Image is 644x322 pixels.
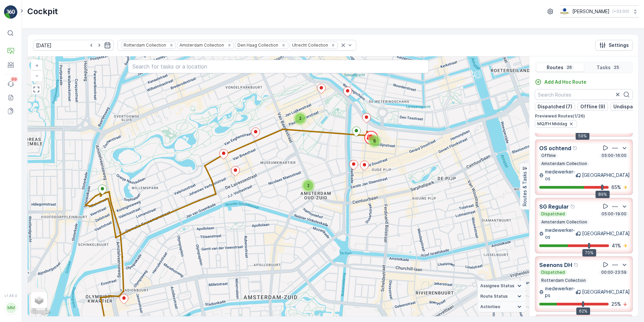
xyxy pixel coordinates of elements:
p: Amsterdam Collection [541,219,588,225]
div: Help Tooltip Icon [574,262,579,268]
p: SG Regular [539,203,569,211]
div: Utrecht Collection [290,42,329,48]
p: 25 % [611,301,621,307]
p: Previewed Routes ( 1 / 26 ) [535,113,633,119]
div: Amsterdam Collection [178,42,225,48]
span: 2 [299,116,301,121]
img: Google [29,307,52,316]
summary: Activities [478,302,526,312]
span: v 1.48.0 [4,294,18,298]
p: medewerker-ps [545,285,576,299]
p: Tasks [597,64,611,71]
div: 70% [582,249,596,257]
p: Rotterdam Collection [541,278,586,283]
div: 2 [301,179,315,192]
span: Activities [480,304,500,310]
p: [GEOGRAPHIC_DATA] [582,289,630,295]
div: 59% [576,132,589,140]
div: Remove Amsterdam Collection [226,43,233,48]
img: logo [4,5,18,19]
p: Add Ad Hoc Route [544,79,586,85]
p: Cockpit [27,6,58,17]
div: MM [6,302,17,313]
button: Offline (9) [578,103,608,111]
p: ( +02:00 ) [612,9,629,14]
p: [GEOGRAPHIC_DATA] [582,172,630,179]
span: + [35,62,38,68]
p: 25 [613,65,620,70]
div: 2 [293,112,307,125]
p: 41 % [612,242,621,249]
a: Add Ad Hoc Route [535,79,586,85]
div: 62% [576,307,590,315]
span: 8 [373,138,376,143]
div: Help Tooltip Icon [570,204,576,209]
p: 00:00-23:59 [601,270,627,275]
a: Zoom Out [32,71,42,81]
p: medewerker-os [545,168,576,182]
p: medewerker-os [545,227,576,240]
button: [PERSON_NAME](+02:00) [560,5,639,18]
p: 26 [566,65,573,70]
span: 2 [307,183,310,188]
p: 05:00-19:00 [601,211,627,217]
div: Remove Den Haag Collection [280,43,287,48]
p: [GEOGRAPHIC_DATA] [582,230,630,237]
span: Assignee Status [480,283,514,289]
a: 99 [4,77,18,91]
span: Route Status [480,294,508,299]
p: Amsterdam Collection [541,161,588,166]
a: Zoom In [32,60,42,71]
input: Search Routes [535,89,633,100]
span: − [35,73,39,78]
div: 8 [368,134,381,148]
div: 89% [595,191,610,198]
input: Search for tasks or a location [128,60,429,73]
p: Routes & Tasks [521,172,528,207]
a: Open this area in Google Maps (opens a new window) [29,307,52,316]
p: 99 [11,77,17,82]
p: Seenons DH [539,261,572,269]
p: Dispatched (7) [538,103,572,110]
p: Dispatched [541,270,566,275]
button: Settings [595,40,633,51]
img: basis-logo_rgb2x.png [560,8,570,15]
p: Dispatched [541,211,566,217]
button: Dispatched (7) [535,103,575,111]
div: Remove Utrecht Collection [329,43,337,48]
div: Help Tooltip Icon [573,145,578,151]
p: 05:00-16:00 [601,153,627,158]
summary: Assignee Status [478,281,526,291]
p: Settings [609,42,629,49]
p: OS ochtend [539,144,571,152]
div: Remove Rotterdam Collection [168,43,175,48]
p: [PERSON_NAME] [572,8,610,15]
p: Routes [547,64,563,71]
button: MM [4,299,18,317]
p: Offline (9) [580,103,605,110]
p: Offline [541,153,556,158]
p: 65 % [611,184,621,191]
span: MQ/FH Middag [537,121,567,127]
input: dd/mm/yyyy [33,40,114,51]
summary: Route Status [478,291,526,302]
a: Layers [32,293,46,307]
div: Rotterdam Collection [122,42,167,48]
div: Den Haag Collection [235,42,279,48]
